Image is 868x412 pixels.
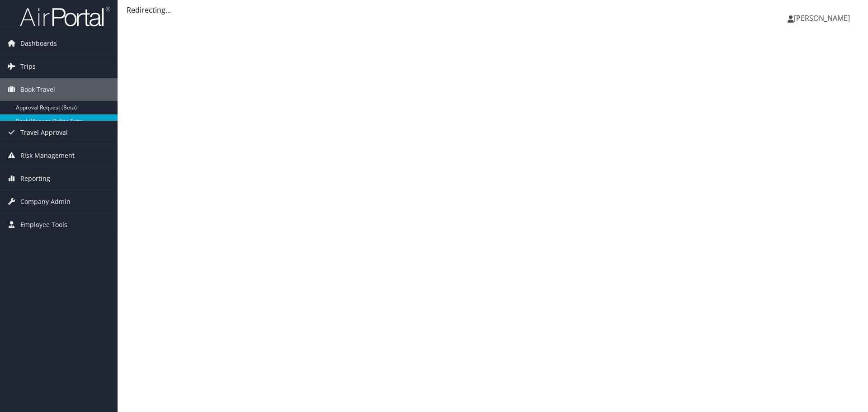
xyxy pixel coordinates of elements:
[20,190,71,213] span: Company Admin
[20,167,50,190] span: Reporting
[788,5,859,32] a: [PERSON_NAME]
[20,213,67,236] span: Employee Tools
[794,13,850,23] span: [PERSON_NAME]
[20,55,36,78] span: Trips
[20,78,55,101] span: Book Travel
[20,6,110,27] img: airportal-logo.png
[127,5,859,15] div: Redirecting...
[20,121,68,144] span: Travel Approval
[20,32,57,55] span: Dashboards
[20,144,75,167] span: Risk Management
